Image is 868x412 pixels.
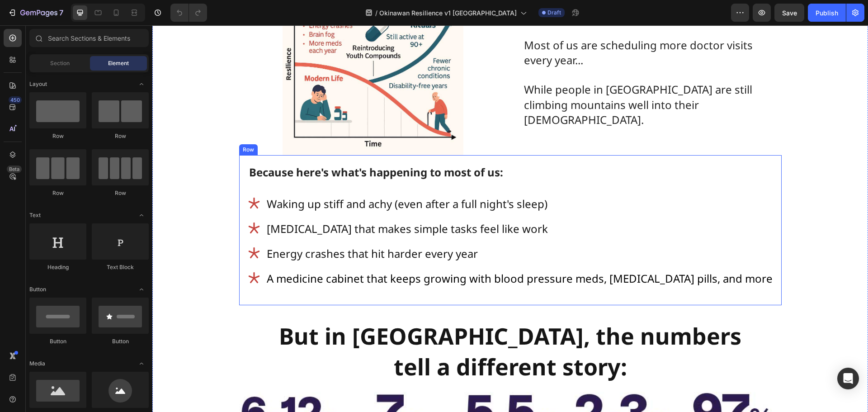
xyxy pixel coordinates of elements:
button: 7 [4,4,67,22]
div: 450 [9,96,22,104]
button: Save [774,4,804,22]
input: Search Sections & Elements [29,29,149,47]
div: Undo/Redo [170,4,207,22]
div: Row [92,132,149,140]
div: Publish [816,8,838,18]
div: Text Block [92,263,149,271]
p: 7 [59,7,63,18]
span: Button [29,285,46,294]
span: Toggle open [134,356,149,371]
div: Button [29,337,86,346]
span: A medicine cabinet that keeps growing with blood pressure meds, [MEDICAL_DATA] pills, and more [114,246,620,260]
span: Toggle open [134,282,149,297]
div: Row [89,120,104,128]
button: Publish [808,4,846,22]
div: Heading [29,263,86,271]
span: Section [50,59,70,67]
span: Media [29,360,45,368]
div: Row [29,132,86,140]
span: Draft [547,9,561,17]
div: Beta [7,166,22,173]
span: Okinawan Resilience v1 [GEOGRAPHIC_DATA] [379,8,517,18]
span: [MEDICAL_DATA] that makes simple tasks feel like work [114,196,396,211]
span: Text [29,211,41,219]
span: Element [108,59,129,67]
span: Layout [29,80,47,88]
strong: Because here's what's happening to most of us: [97,139,351,154]
span: Toggle open [134,208,149,223]
div: Button [92,337,149,346]
span: / [375,8,377,18]
strong: But in [GEOGRAPHIC_DATA], the numbers tell a different story: [127,295,589,357]
iframe: Design area [152,25,868,412]
span: Energy crashes that hit harder every year [114,221,325,236]
span: Waking up stiff and achy (even after a full night's sleep) [114,171,395,186]
div: Row [92,189,149,197]
span: Save [782,9,797,17]
div: Open Intercom Messenger [837,368,859,389]
span: Toggle open [134,77,149,91]
span: Most of us are scheduling more doctor visits every year... [372,12,600,43]
span: While people in [GEOGRAPHIC_DATA] are still climbing mountains well into their [DEMOGRAPHIC_DATA]. [372,57,600,102]
div: Row [29,189,86,197]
